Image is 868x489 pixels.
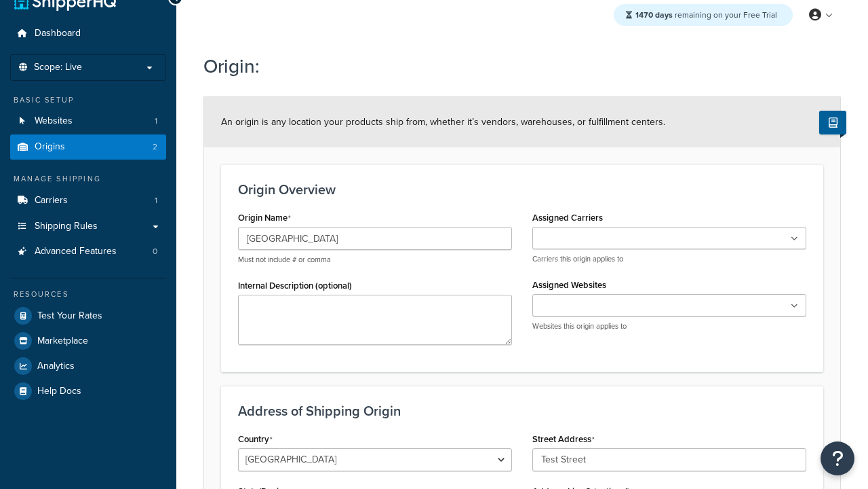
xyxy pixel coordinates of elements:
a: Carriers1 [10,188,166,213]
span: Test Your Rates [37,310,102,322]
label: Internal Description (optional) [238,280,352,291]
li: Advanced Features [10,239,166,264]
h3: Address of Shipping Origin [238,403,806,418]
label: Assigned Websites [532,280,606,290]
span: 1 [155,195,157,206]
strong: 1470 days [635,9,673,21]
a: Origins2 [10,134,166,160]
span: Help Docs [37,386,81,397]
a: Analytics [10,354,166,378]
li: Carriers [10,188,166,213]
h3: Origin Overview [238,182,806,197]
span: remaining on your Free Trial [635,9,777,21]
div: Manage Shipping [10,173,166,185]
a: Advanced Features0 [10,239,166,264]
div: Basic Setup [10,94,166,106]
span: Origins [35,141,65,153]
span: Dashboard [35,28,81,39]
p: Must not include # or comma [238,255,512,265]
span: 2 [153,141,157,153]
p: Carriers this origin applies to [532,254,806,264]
a: Marketplace [10,329,166,353]
span: Carriers [35,195,68,206]
span: Shipping Rules [35,221,98,232]
span: Analytics [37,361,75,372]
span: Scope: Live [34,62,82,73]
li: Origins [10,134,166,160]
span: 1 [155,115,157,127]
span: Marketplace [37,336,88,347]
a: Test Your Rates [10,304,166,328]
span: Websites [35,115,73,127]
a: Websites1 [10,109,166,134]
span: Advanced Features [35,246,117,257]
a: Help Docs [10,379,166,403]
button: Open Resource Center [821,441,854,475]
li: Websites [10,109,166,134]
h1: Origin: [203,53,824,79]
a: Shipping Rules [10,214,166,239]
span: 0 [153,246,157,257]
a: Dashboard [10,21,166,46]
span: An origin is any location your products ship from, whether it’s vendors, warehouses, or fulfillme... [221,115,665,129]
button: Show Help Docs [819,111,846,134]
label: Street Address [532,434,595,445]
p: Websites this origin applies to [532,321,806,331]
label: Origin Name [238,213,291,223]
label: Assigned Carriers [532,213,603,223]
label: Country [238,434,273,445]
div: Resources [10,289,166,300]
